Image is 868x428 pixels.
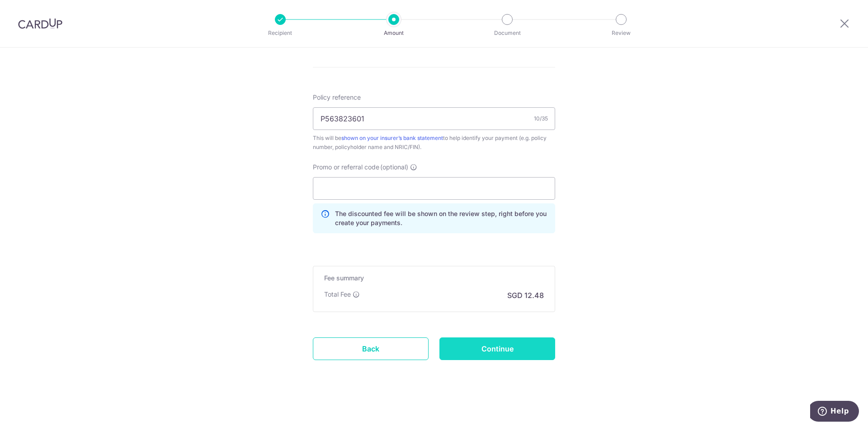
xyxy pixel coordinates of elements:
p: Total Fee [324,290,351,299]
h5: Fee summary [324,274,544,283]
a: shown on your insurer’s bank statement [341,135,443,141]
input: Continue [439,337,555,360]
label: Policy reference [313,93,361,102]
a: Back [313,337,429,360]
p: SGD 12.48 [507,290,544,301]
img: CardUp [18,18,62,29]
div: 10/35 [534,114,548,123]
iframe: Opens a widget where you can find more information [810,401,859,423]
p: The discounted fee will be shown on the review step, right before you create your payments. [335,209,547,227]
p: Review [588,29,655,38]
p: Recipient [247,29,314,38]
span: Promo or referral code [313,163,379,172]
span: (optional) [380,163,408,172]
p: Amount [360,29,427,38]
div: This will be to help identify your payment (e.g. policy number, policyholder name and NRIC/FIN). [313,134,555,152]
p: Document [474,29,541,38]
